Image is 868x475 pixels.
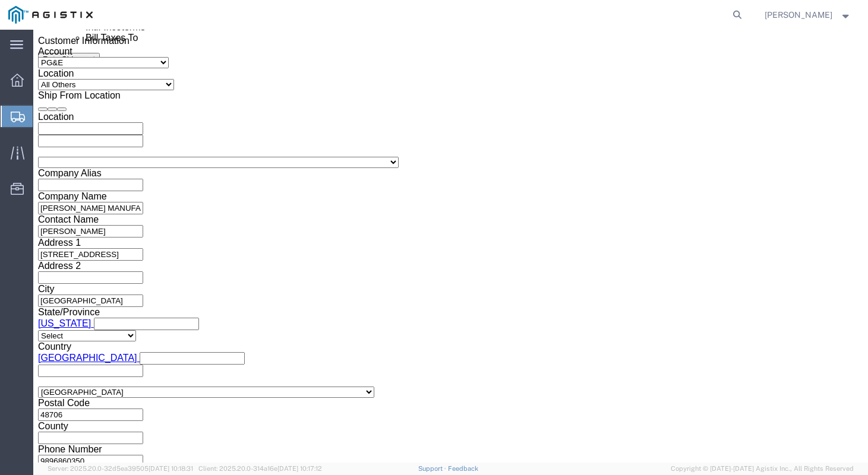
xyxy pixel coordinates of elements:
[764,8,852,22] button: [PERSON_NAME]
[671,464,854,474] span: Copyright © [DATE]-[DATE] Agistix Inc., All Rights Reserved
[448,465,478,472] a: Feedback
[198,465,322,472] span: Client: 2025.20.0-314a16e
[33,30,868,463] iframe: FS Legacy Container
[418,465,448,472] a: Support
[277,465,322,472] span: [DATE] 10:17:12
[765,8,832,21] span: Brooke Schultz
[149,465,193,472] span: [DATE] 10:18:31
[8,6,93,24] img: logo
[48,465,193,472] span: Server: 2025.20.0-32d5ea39505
